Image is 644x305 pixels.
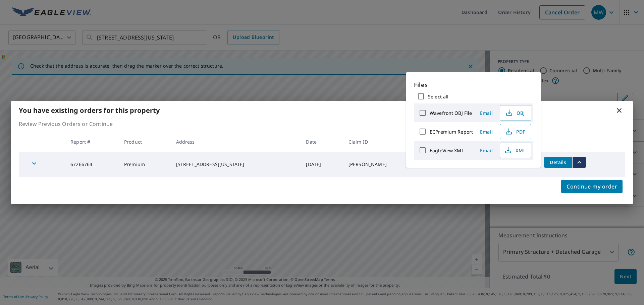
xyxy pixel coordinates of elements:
[548,159,568,165] span: Details
[567,182,617,191] span: Continue my order
[119,152,171,177] td: Premium
[65,132,119,152] th: Report #
[478,129,494,135] span: Email
[504,146,526,154] span: XML
[478,110,494,116] span: Email
[561,180,623,193] button: Continue my order
[544,157,572,168] button: detailsBtn-67266764
[19,120,625,128] p: Review Previous Orders or Continue
[301,152,343,177] td: [DATE]
[414,80,533,89] p: Files
[430,129,473,135] label: ECPremium Report
[65,152,119,177] td: 67266764
[500,105,531,121] button: OBJ
[176,161,296,168] div: [STREET_ADDRESS][US_STATE]
[301,132,343,152] th: Date
[430,110,472,116] label: Wavefront OBJ File
[343,152,424,177] td: [PERSON_NAME]
[500,143,531,158] button: XML
[343,132,424,152] th: Claim ID
[476,108,497,118] button: Email
[119,132,171,152] th: Product
[500,124,531,139] button: PDF
[428,93,448,100] label: Select all
[430,147,464,154] label: EagleView XML
[476,127,497,137] button: Email
[171,132,301,152] th: Address
[478,147,494,154] span: Email
[572,157,586,168] button: filesDropdownBtn-67266764
[19,106,160,115] b: You have existing orders for this property
[476,145,497,156] button: Email
[504,128,526,136] span: PDF
[504,109,526,117] span: OBJ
